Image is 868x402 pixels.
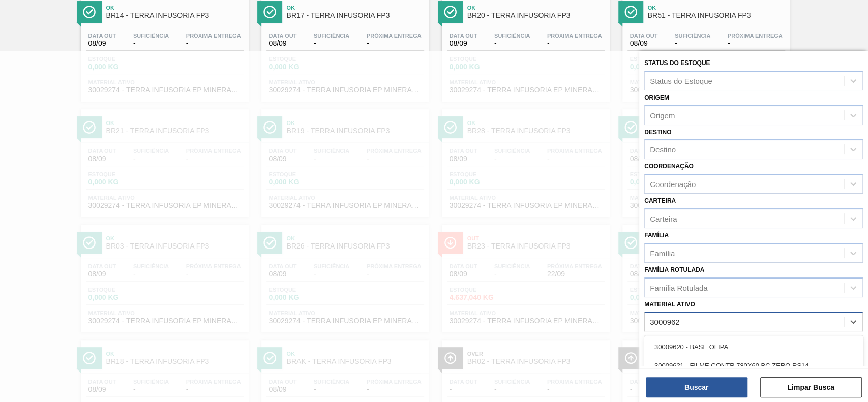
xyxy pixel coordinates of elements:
span: Data out [269,33,297,39]
div: Status do Estoque [650,76,712,85]
label: Origem [644,94,669,101]
div: Carteira [650,214,677,223]
span: 08/09 [450,40,477,47]
span: - [133,40,169,47]
span: BR14 - TERRA INFUSORIA FP3 [106,12,244,19]
span: - [186,40,241,47]
span: Suficiência [675,33,710,39]
span: - [494,40,530,47]
span: Suficiência [494,33,530,39]
label: Material ativo [644,301,695,308]
div: Destino [650,145,676,154]
span: Ok [648,5,785,11]
label: Família [644,232,669,239]
span: Próxima Entrega [728,33,783,39]
span: 08/09 [88,40,116,47]
span: BR51 - TERRA INFUSORIA FP3 [648,12,785,19]
div: Família Rotulada [650,283,707,292]
span: 08/09 [630,40,658,47]
span: Data out [450,33,477,39]
span: - [728,40,783,47]
span: - [547,40,602,47]
span: - [675,40,710,47]
span: - [367,40,422,47]
span: Próxima Entrega [186,33,241,39]
span: Suficiência [133,33,169,39]
img: Ícone [444,6,457,18]
label: Carteira [644,197,676,204]
span: BR20 - TERRA INFUSORIA FP3 [467,12,605,19]
div: 30009621 - FILME CONTR 780X60 BC ZERO RS14 [644,356,863,375]
div: Coordenação [650,180,696,189]
span: Próxima Entrega [547,33,602,39]
span: Data out [88,33,116,39]
img: Ícone [83,6,96,18]
span: Data out [630,33,658,39]
label: Família Rotulada [644,266,704,273]
div: Origem [650,111,675,119]
span: - [314,40,349,47]
img: Ícone [624,6,637,18]
img: Ícone [263,6,276,18]
span: Ok [106,5,244,11]
span: Ok [287,5,424,11]
span: 08/09 [269,40,297,47]
label: Coordenação [644,163,694,170]
span: Próxima Entrega [367,33,422,39]
div: Família [650,249,675,257]
label: Status do Estoque [644,59,710,67]
div: 30009620 - BASE OLIPA [644,337,863,356]
span: BR17 - TERRA INFUSORIA FP3 [287,12,424,19]
span: Ok [467,5,605,11]
label: Destino [644,129,671,136]
span: Suficiência [314,33,349,39]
